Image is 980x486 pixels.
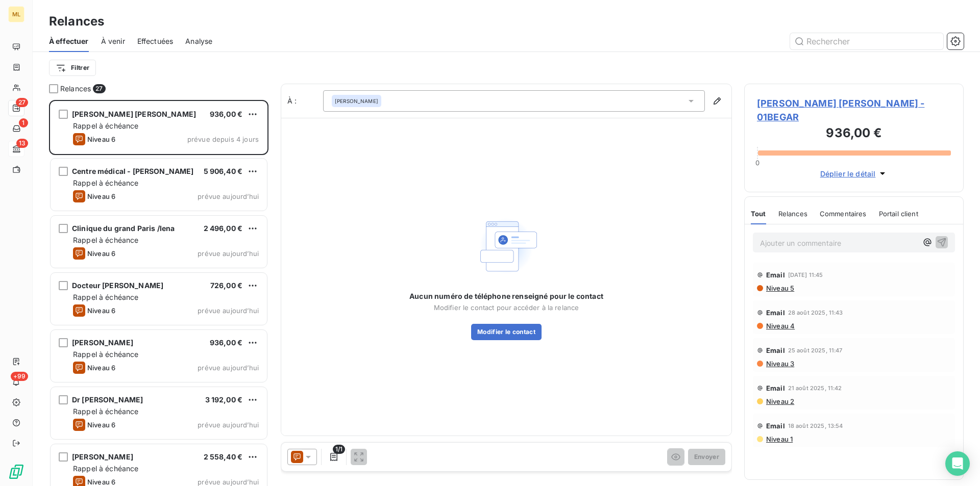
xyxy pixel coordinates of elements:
[766,384,785,392] span: Email
[335,97,378,105] span: [PERSON_NAME]
[198,364,259,372] span: prévue aujourd’hui
[73,350,139,359] span: Rappel à échéance
[73,121,139,130] span: Rappel à échéance
[820,210,867,218] span: Commentaires
[688,449,725,465] button: Envoyer
[72,110,196,118] span: [PERSON_NAME] [PERSON_NAME]
[87,306,115,315] span: Niveau 6
[287,96,323,106] label: À :
[765,435,793,443] span: Niveau 1
[765,397,794,405] span: Niveau 2
[788,347,843,353] span: 25 août 2025, 11:47
[788,385,842,391] span: 21 août 2025, 11:42
[409,291,603,301] span: Aucun numéro de téléphone renseigné pour le contact
[16,139,28,148] span: 13
[879,210,918,218] span: Portail client
[49,60,96,76] button: Filtrer
[778,210,807,218] span: Relances
[765,360,794,368] span: Niveau 3
[8,464,24,480] img: Logo LeanPay
[137,36,174,46] span: Effectuées
[766,271,785,279] span: Email
[204,452,243,461] span: 2 558,40 €
[757,96,951,124] span: [PERSON_NAME] [PERSON_NAME] - 01BEGAR
[19,118,28,127] span: 1
[198,478,259,486] span: prévue aujourd’hui
[766,309,785,317] span: Email
[87,135,115,143] span: Niveau 6
[72,395,143,404] span: Dr [PERSON_NAME]
[72,452,133,461] span: [PERSON_NAME]
[766,422,785,430] span: Email
[87,192,115,200] span: Niveau 6
[757,124,951,144] h3: 936,00 €
[817,168,891,180] button: Déplier le détail
[73,464,139,473] span: Rappel à échéance
[333,445,345,454] span: 1/1
[72,338,133,347] span: [PERSON_NAME]
[185,36,212,46] span: Analyse
[198,306,259,315] span: prévue aujourd’hui
[87,478,115,486] span: Niveau 6
[87,364,115,372] span: Niveau 6
[790,33,943,49] input: Rechercher
[766,346,785,354] span: Email
[73,178,139,187] span: Rappel à échéance
[49,36,89,46] span: À effectuer
[474,214,539,279] img: Empty state
[205,395,243,404] span: 3 192,00 €
[210,110,242,118] span: 936,00 €
[765,322,795,330] span: Niveau 4
[73,236,139,244] span: Rappel à échéance
[204,167,243,175] span: 5 906,40 €
[187,135,259,143] span: prévue depuis 4 jours
[11,372,28,381] span: +99
[8,6,24,22] div: ML
[87,249,115,258] span: Niveau 6
[72,281,163,290] span: Docteur [PERSON_NAME]
[72,167,194,175] span: Centre médical - [PERSON_NAME]
[16,98,28,107] span: 27
[788,310,843,316] span: 28 août 2025, 11:43
[87,421,115,429] span: Niveau 6
[788,272,823,278] span: [DATE] 11:45
[210,281,242,290] span: 726,00 €
[73,293,139,301] span: Rappel à échéance
[765,284,794,292] span: Niveau 5
[198,192,259,200] span: prévue aujourd’hui
[93,84,105,93] span: 27
[434,303,579,312] span: Modifier le contact pour accéder à la relance
[788,423,843,429] span: 18 août 2025, 13:54
[72,224,175,233] span: Clinique du grand Paris /Iena
[73,407,139,416] span: Rappel à échéance
[60,84,91,94] span: Relances
[751,210,766,218] span: Tout
[101,36,125,46] span: À venir
[198,421,259,429] span: prévue aujourd’hui
[198,249,259,258] span: prévue aujourd’hui
[755,159,759,167] span: 0
[210,338,242,347] span: 936,00 €
[204,224,243,233] span: 2 496,00 €
[471,324,542,340] button: Modifier le contact
[820,168,876,179] span: Déplier le détail
[49,100,268,486] div: grid
[49,12,104,31] h3: Relances
[945,451,970,476] div: Open Intercom Messenger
